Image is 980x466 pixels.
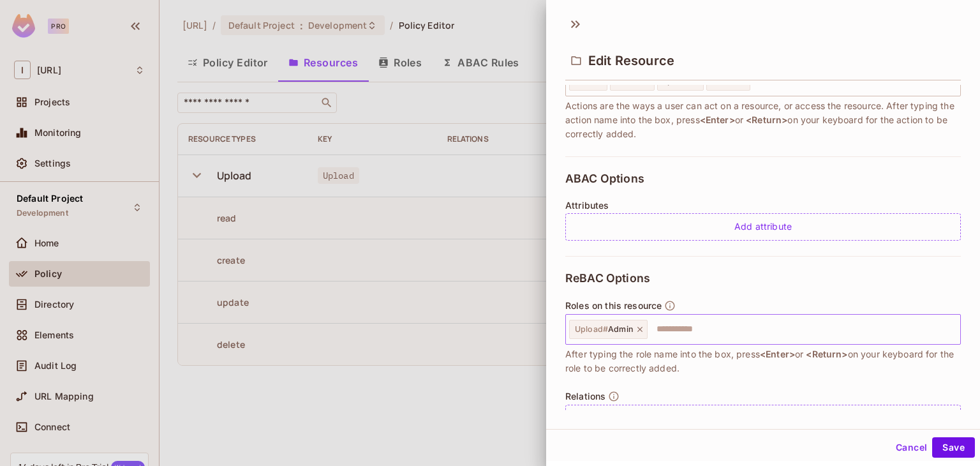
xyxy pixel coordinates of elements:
[806,349,847,359] span: <Return>
[565,272,650,285] span: ReBAC Options
[565,301,662,311] span: Roles on this resource
[760,349,795,359] span: <Enter>
[565,172,644,185] span: ABAC Options
[565,347,961,375] span: After typing the role name into the box, press or on your keyboard for the role to be correctly a...
[588,53,674,68] span: Edit Resource
[565,213,961,241] div: Add attribute
[565,391,605,402] span: Relations
[891,437,932,458] button: Cancel
[932,437,975,458] button: Save
[700,114,735,125] span: <Enter>
[565,99,961,141] span: Actions are the ways a user can act on a resource, or access the resource. After typing the actio...
[565,200,609,211] span: Attributes
[575,324,608,334] span: Upload #
[746,114,787,125] span: <Return>
[569,320,648,339] div: Upload#Admin
[565,405,961,432] div: Add Relation
[575,324,633,334] span: Admin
